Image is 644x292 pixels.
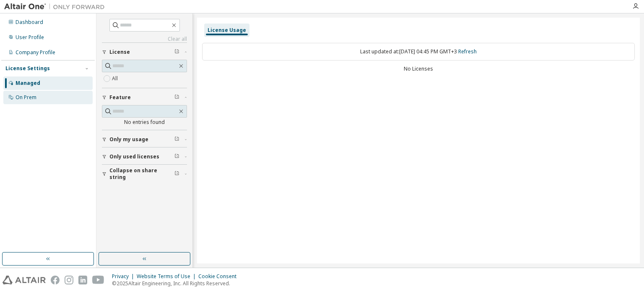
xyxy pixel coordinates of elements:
a: Refresh [458,48,477,55]
button: Only my usage [102,130,187,149]
button: License [102,43,187,61]
div: User Profile [16,34,44,41]
button: Collapse on share string [102,165,187,183]
button: Feature [102,88,187,107]
span: Clear filter [174,49,179,55]
div: Website Terms of Use [137,273,198,280]
div: License Usage [208,27,246,34]
div: Privacy [112,273,137,280]
div: No Licenses [202,66,635,72]
span: Only my usage [109,136,148,143]
span: Feature [109,94,131,101]
img: Altair One [4,3,109,11]
p: © 2025 Altair Engineering, Inc. All Rights Reserved. [112,280,241,287]
img: linkedin.svg [78,276,87,284]
img: instagram.svg [65,276,73,284]
span: Clear filter [174,153,179,160]
img: facebook.svg [51,276,60,284]
div: Managed [16,80,40,87]
div: Last updated at: [DATE] 04:45 PM GMT+3 [202,43,635,61]
span: Only used licenses [109,153,159,160]
div: Company Profile [16,49,55,56]
img: youtube.svg [92,276,104,284]
span: License [109,49,130,55]
span: Clear filter [174,94,179,101]
label: All [112,74,119,84]
a: Clear all [102,36,187,42]
div: On Prem [16,94,36,101]
div: No entries found [102,119,187,126]
span: Clear filter [174,171,179,177]
span: Clear filter [174,136,179,143]
img: altair_logo.svg [3,276,46,284]
div: Cookie Consent [198,273,241,280]
div: Dashboard [16,19,43,26]
span: Collapse on share string [109,167,174,181]
button: Only used licenses [102,147,187,166]
div: License Settings [5,65,50,72]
